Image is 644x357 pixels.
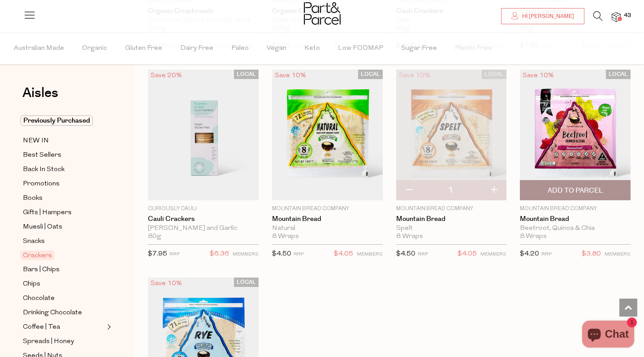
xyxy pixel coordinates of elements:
span: LOCAL [234,70,259,79]
span: 80g [148,233,161,241]
span: Chocolate [23,293,55,304]
small: MEMBERS [605,252,631,257]
span: 43 [622,12,633,20]
span: Add To Parcel [548,186,603,195]
span: Promotions [23,179,60,190]
span: Crackers [21,251,54,260]
span: $3.80 [582,248,601,260]
img: Mountain Bread [396,70,507,200]
div: Beetroot, Quinoa & Chia [520,225,631,233]
span: $7.95 [148,251,167,257]
div: [PERSON_NAME] and Garlic [148,225,259,233]
span: Aisles [22,83,58,103]
button: Add To Parcel [520,180,631,200]
a: Gifts | Hampers [23,207,104,218]
div: Save 20% [148,70,185,82]
span: $4.50 [396,251,415,257]
span: Muesli | Oats [23,222,62,233]
img: Part&Parcel [304,2,341,25]
span: LOCAL [606,70,631,79]
span: Bars | Chips [23,264,60,275]
small: RRP [169,252,180,257]
span: 8 Wraps [272,233,299,241]
span: LOCAL [482,70,506,79]
span: Coffee | Tea [23,322,60,333]
span: $4.05 [334,248,353,260]
span: $6.36 [210,248,229,260]
a: 43 [612,12,621,22]
div: Spelt [396,225,507,233]
span: Paleo [231,33,249,64]
span: Back In Stock [23,164,65,175]
a: Mountain Bread [520,215,631,223]
span: $4.50 [272,251,291,257]
a: Muesli | Oats [23,221,104,233]
a: Bars | Chips [23,264,104,275]
span: $4.05 [458,248,477,260]
a: Best Sellers [23,150,104,161]
span: Dairy Free [180,33,213,64]
a: Books [23,193,104,204]
span: Keto [304,33,320,64]
a: Drinking Chocolate [23,307,104,318]
div: Save 10% [272,70,309,82]
p: Curiously Cauli [148,205,259,213]
span: Australian Made [14,33,64,64]
img: Mountain Bread [520,70,631,200]
span: Spreads | Honey [23,336,74,347]
span: 8 Wraps [396,233,423,241]
span: Hi [PERSON_NAME] [520,13,574,20]
a: Cauli Crackers [148,215,259,223]
a: Promotions [23,178,104,190]
span: Chips [23,279,40,290]
span: Plastic Free [455,33,492,64]
span: Snacks [23,236,45,247]
div: Natural [272,225,383,233]
a: Spreads | Honey [23,336,104,347]
span: Books [23,193,43,204]
span: Previously Purchased [21,115,93,126]
span: Drinking Chocolate [23,308,82,318]
p: Mountain Bread Company [396,205,507,213]
img: Mountain Bread [272,70,383,200]
span: NEW IN [23,136,49,146]
p: Mountain Bread Company [520,205,631,213]
span: Gluten Free [125,33,162,64]
a: Back In Stock [23,164,104,175]
div: Save 10% [520,70,557,82]
a: Hi [PERSON_NAME] [501,8,584,24]
div: Save 10% [148,278,185,290]
span: LOCAL [358,70,383,79]
small: RRP [294,252,304,257]
span: LOCAL [234,278,259,287]
a: Snacks [23,236,104,247]
a: Chocolate [23,293,104,304]
a: Mountain Bread [272,215,383,223]
span: Best Sellers [23,150,61,161]
span: Sugar Free [401,33,437,64]
small: MEMBERS [357,252,383,257]
a: Chips [23,278,104,290]
a: NEW IN [23,135,104,146]
span: 8 Wraps [520,233,547,241]
inbox-online-store-chat: Shopify online store chat [579,321,637,350]
a: Coffee | Tea [23,322,104,333]
span: Gifts | Hampers [23,207,72,218]
small: MEMBERS [233,252,259,257]
a: Crackers [23,250,104,261]
span: $4.20 [520,251,539,257]
small: RRP [541,252,552,257]
span: Low FODMAP [338,33,383,64]
span: Vegan [267,33,286,64]
button: Expand/Collapse Coffee | Tea [105,322,111,332]
a: Aisles [22,86,58,109]
a: Mountain Bread [396,215,507,223]
a: Previously Purchased [23,115,104,126]
div: Save 10% [396,70,433,82]
span: Organic [82,33,107,64]
small: MEMBERS [480,252,506,257]
small: RRP [418,252,428,257]
img: Cauli Crackers [148,70,259,200]
p: Mountain Bread Company [272,205,383,213]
